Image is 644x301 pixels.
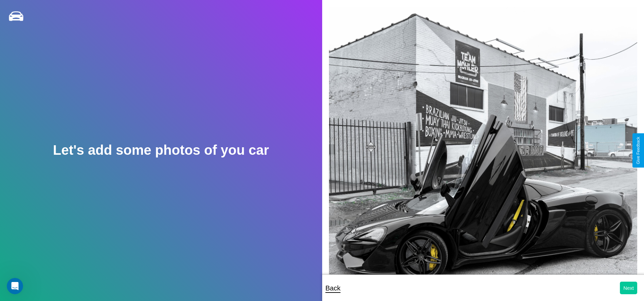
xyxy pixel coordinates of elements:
[620,282,637,294] button: Next
[326,282,341,294] p: Back
[636,137,641,164] div: Give Feedback
[329,7,638,297] img: posted
[53,143,269,158] h2: Let's add some photos of you car
[7,278,23,294] iframe: Intercom live chat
